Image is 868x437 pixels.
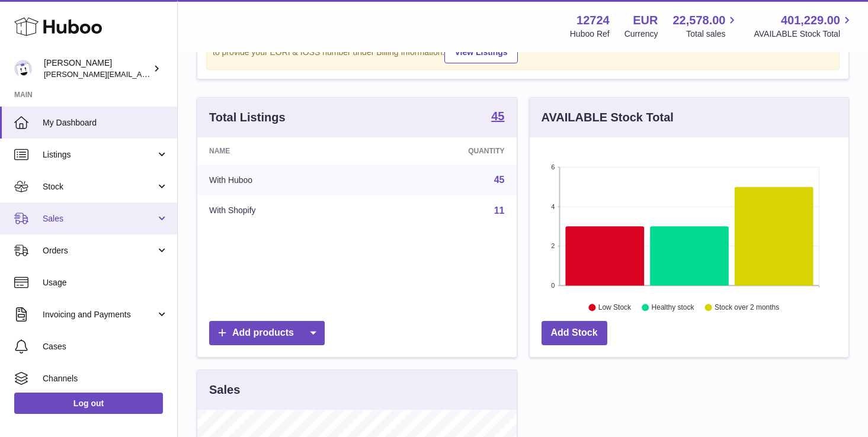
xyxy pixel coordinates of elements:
span: 401,229.00 [781,12,840,28]
td: With Shopify [197,195,369,226]
span: Sales [43,213,156,224]
span: My Dashboard [43,117,168,128]
strong: EUR [633,12,658,28]
text: 0 [551,282,555,289]
span: Listings [43,149,156,160]
text: Healthy stock [651,303,694,311]
div: [PERSON_NAME] [44,57,150,80]
strong: 45 [491,110,504,122]
a: Add products [209,321,325,345]
strong: 12724 [576,12,610,28]
th: Quantity [369,137,516,165]
a: 45 [494,175,505,185]
img: sebastian@ffern.co [14,60,32,78]
a: 401,229.00 AVAILABLE Stock Total [754,12,854,40]
span: [PERSON_NAME][EMAIL_ADDRESS][DOMAIN_NAME] [44,69,238,79]
span: Stock [43,181,156,192]
text: Low Stock [598,303,631,311]
a: 11 [494,205,505,216]
div: Currency [624,28,658,40]
a: Add Stock [542,321,607,345]
span: Channels [43,373,168,384]
a: Log out [14,393,163,414]
span: Usage [43,277,168,288]
td: With Huboo [197,165,369,195]
span: Total sales [686,28,739,40]
h3: Sales [209,382,240,398]
a: 22,578.00 Total sales [672,12,739,40]
span: Invoicing and Payments [43,309,156,320]
h3: Total Listings [209,110,286,126]
span: Cases [43,341,168,352]
div: Huboo Ref [570,28,610,40]
span: 22,578.00 [672,12,725,28]
text: Stock over 2 months [715,303,779,311]
span: Orders [43,245,156,256]
text: 6 [551,163,555,171]
h3: AVAILABLE Stock Total [542,110,674,126]
a: 45 [491,110,504,124]
th: Name [197,137,369,165]
text: 2 [551,242,555,249]
text: 4 [551,203,555,210]
span: AVAILABLE Stock Total [754,28,854,40]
